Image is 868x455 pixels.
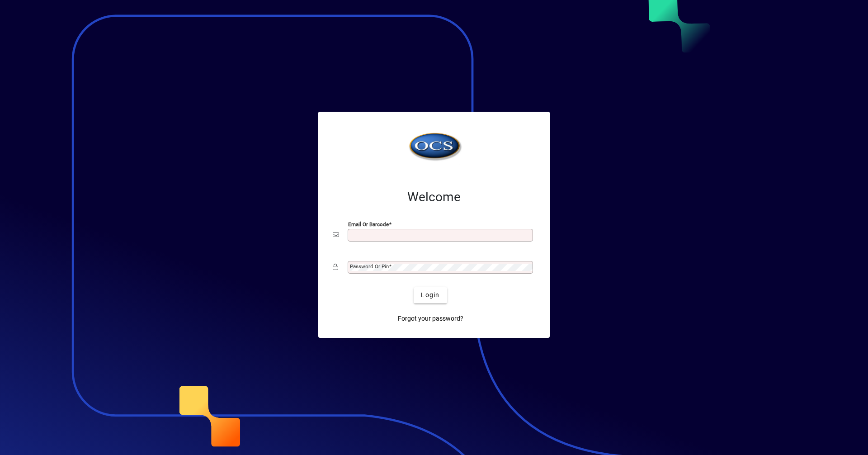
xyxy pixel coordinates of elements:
h2: Welcome [333,190,535,205]
span: Forgot your password? [398,314,463,323]
a: Forgot your password? [394,311,467,327]
mat-label: Password or Pin [350,263,389,270]
button: Login [414,287,447,303]
mat-label: Email or Barcode [348,221,389,227]
span: Login [421,290,439,300]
